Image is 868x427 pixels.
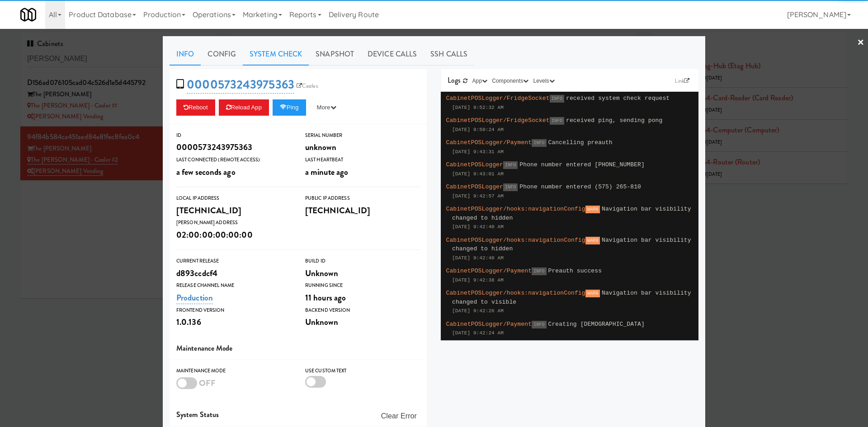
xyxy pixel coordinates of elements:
span: received ping, sending pong [566,117,662,124]
a: × [857,29,864,57]
button: Levels [531,76,557,85]
button: More [310,99,344,116]
span: INFO [550,117,564,125]
div: Last Heartbeat [305,155,420,164]
div: Current Release [176,257,292,266]
button: Clear Error [377,408,420,424]
a: SSH Calls [424,43,474,66]
button: Reload App [219,99,269,116]
span: Navigation bar visibility changed to hidden [452,237,691,253]
span: INFO [532,321,546,328]
div: Release Channel Name [176,281,292,290]
span: Preauth success [548,267,602,274]
div: [TECHNICAL_ID] [305,203,420,218]
span: [DATE] 9:43:01 AM [452,171,504,177]
a: System Check [243,43,309,66]
span: Cancelling preauth [548,139,613,146]
span: [DATE] 9:43:31 AM [452,149,504,155]
span: INFO [550,95,564,103]
span: Maintenance Mode [176,343,233,353]
span: CabinetPOSLogger/Payment [446,321,532,328]
span: Navigation bar visibility changed to hidden [452,206,691,221]
div: [PERSON_NAME] Address [176,218,292,227]
span: CabinetPOSLogger/hooks:navigationConfig [446,237,585,244]
span: CabinetPOSLogger/Payment [446,139,532,146]
a: Link [673,76,692,85]
button: Ping [273,99,306,116]
div: d893ccdcf4 [176,266,292,281]
span: Phone number entered [PHONE_NUMBER] [519,161,645,168]
span: INFO [503,183,518,191]
span: CabinetPOSLogger/hooks:navigationConfig [446,206,585,212]
span: [DATE] 9:42:38 AM [452,277,504,283]
div: Maintenance Mode [176,366,292,375]
span: CabinetPOSLogger/Payment [446,267,532,274]
div: 1.0.136 [176,314,292,330]
div: Serial Number [305,131,420,140]
div: unknown [305,140,420,155]
div: Local IP Address [176,194,292,203]
span: CabinetPOSLogger/FridgeSocket [446,95,550,102]
span: INFO [503,161,518,169]
a: 0000573243975363 [187,76,294,94]
a: Info [170,43,201,66]
div: Public IP Address [305,194,420,203]
span: 11 hours ago [305,291,346,304]
span: CabinetPOSLogger [446,183,503,190]
button: App [470,76,490,85]
span: CabinetPOSLogger/hooks:navigationConfig [446,290,585,296]
span: WARN [585,237,600,244]
span: INFO [532,139,546,147]
div: 02:00:00:00:00:00 [176,227,292,243]
div: Running Since [305,281,420,290]
a: Snapshot [309,43,361,66]
span: [DATE] 9:42:24 AM [452,330,504,336]
span: a few seconds ago [176,166,236,178]
span: Logs [448,75,461,85]
div: ID [176,131,292,140]
a: Castles [294,81,320,90]
div: Use Custom Text [305,366,420,375]
span: [DATE] 9:42:57 AM [452,193,504,199]
span: [DATE] 9:52:32 AM [452,105,504,110]
span: Phone number entered (575) 265-810 [519,183,641,190]
div: Backend Version [305,306,420,315]
span: [DATE] 9:42:40 AM [452,255,504,261]
div: Unknown [305,266,420,281]
div: [TECHNICAL_ID] [176,203,292,218]
div: Unknown [305,314,420,330]
span: received system check request [566,95,670,102]
span: WARN [585,290,600,297]
span: [DATE] 9:50:24 AM [452,127,504,132]
div: 0000573243975363 [176,140,292,155]
a: Production [176,291,213,304]
div: Last Connected (Remote Access) [176,155,292,164]
span: a minute ago [305,166,348,178]
a: Config [201,43,243,66]
button: Reboot [176,99,215,116]
span: OFF [199,377,216,389]
span: WARN [585,206,600,213]
span: CabinetPOSLogger/FridgeSocket [446,117,550,124]
span: [DATE] 9:42:26 AM [452,308,504,314]
span: Navigation bar visibility changed to visible [452,290,691,305]
span: [DATE] 9:42:40 AM [452,224,504,230]
span: System Status [176,409,219,420]
img: Micromart [20,7,36,23]
span: INFO [532,267,546,275]
a: Device Calls [361,43,424,66]
div: Frontend Version [176,306,292,315]
button: Components [490,76,531,85]
span: Creating [DEMOGRAPHIC_DATA] [548,321,645,328]
span: CabinetPOSLogger [446,161,503,168]
div: Build Id [305,257,420,266]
